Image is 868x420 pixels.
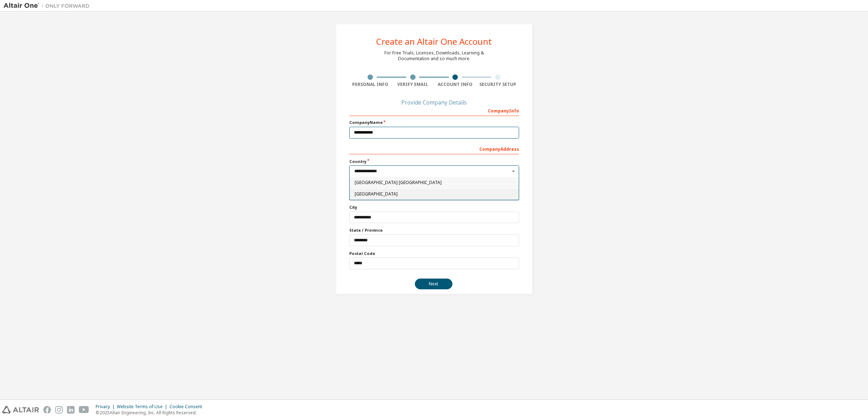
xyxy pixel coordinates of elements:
[434,82,477,87] div: Account Info
[392,82,434,87] div: Verify Email
[43,406,51,414] img: facebook.svg
[169,404,206,410] div: Cookie Consent
[349,251,519,256] label: Postal Code
[354,180,514,185] span: [GEOGRAPHIC_DATA] [GEOGRAPHIC_DATA]
[349,204,519,210] label: City
[415,279,452,289] button: Next
[117,404,169,410] div: Website Terms of Use
[354,192,514,196] span: [GEOGRAPHIC_DATA]
[384,50,484,62] div: For Free Trials, Licenses, Downloads, Learning & Documentation and so much more.
[4,2,93,9] img: Altair One
[376,37,492,46] div: Create an Altair One Account
[349,100,519,105] div: Provide Company Details
[349,227,519,233] label: State / Province
[349,120,519,125] label: Company Name
[349,82,392,87] div: Personal Info
[79,406,89,414] img: youtube.svg
[349,105,519,116] div: Company Info
[2,406,39,414] img: altair_logo.svg
[96,404,117,410] div: Privacy
[349,159,519,164] label: Country
[349,143,519,154] div: Company Address
[55,406,63,414] img: instagram.svg
[476,82,519,87] div: Security Setup
[96,410,206,416] p: © 2025 Altair Engineering, Inc. All Rights Reserved.
[67,406,75,414] img: linkedin.svg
